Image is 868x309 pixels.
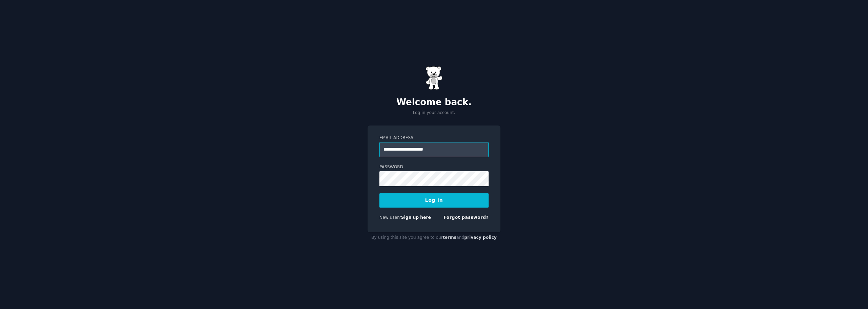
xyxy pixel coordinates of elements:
[368,110,500,116] p: Log in your account.
[379,135,489,141] label: Email Address
[426,66,442,90] img: Gummy Bear
[368,232,500,243] div: By using this site you agree to our and
[379,164,489,170] label: Password
[443,215,489,220] a: Forgot password?
[379,193,489,208] button: Log In
[443,235,456,240] a: terms
[379,215,401,220] span: New user?
[401,215,431,220] a: Sign up here
[368,97,500,108] h2: Welcome back.
[464,235,497,240] a: privacy policy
